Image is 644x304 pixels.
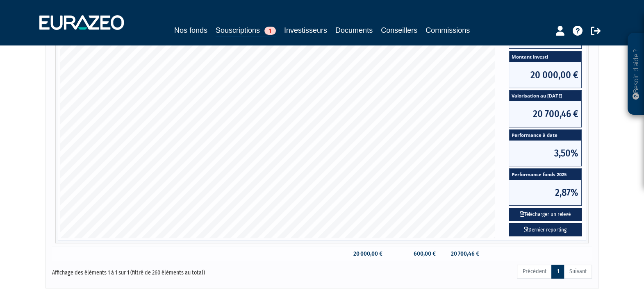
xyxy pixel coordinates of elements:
[284,25,327,36] a: Investisseurs
[381,25,417,36] a: Conseillers
[509,208,582,221] button: Télécharger un relevé
[39,15,124,30] img: 1732889491-logotype_eurazeo_blanc_rvb.png
[387,247,439,261] td: 600,00 €
[509,223,582,237] a: Dernier reporting
[174,25,207,36] a: Nos fonds
[439,247,483,261] td: 20 700,46 €
[264,27,276,35] span: 1
[52,264,270,277] div: Affichage des éléments 1 à 1 sur 1 (filtré de 260 éléments au total)
[509,91,581,102] span: Valorisation au [DATE]
[509,141,581,166] span: 3,50%
[509,51,581,62] span: Montant investi
[340,247,387,261] td: 20 000,00 €
[335,25,373,36] a: Documents
[509,180,581,205] span: 2,87%
[509,101,581,127] span: 20 700,46 €
[509,62,581,88] span: 20 000,00 €
[509,130,581,141] span: Performance à date
[509,169,581,180] span: Performance fonds 2025
[216,25,276,37] a: Souscriptions1
[631,37,641,111] p: Besoin d'aide ?
[551,265,564,279] a: 1
[426,25,470,36] a: Commissions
